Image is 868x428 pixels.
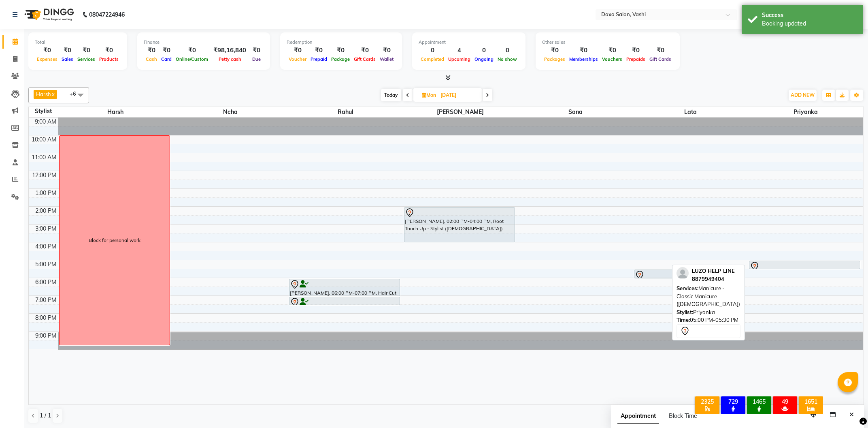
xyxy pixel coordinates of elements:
[29,107,58,116] div: Stylist
[624,56,647,62] span: Prepaids
[378,46,396,55] div: ₹0
[496,46,519,55] div: 0
[97,56,121,62] span: Products
[647,56,673,62] span: Gift Cards
[496,56,519,62] span: No show
[542,46,567,55] div: ₹0
[308,56,329,62] span: Prepaid
[30,171,58,180] div: 12:00 PM
[677,285,698,291] span: Services:
[567,56,600,62] span: Memberships
[669,412,697,419] span: Block Time
[35,46,60,55] div: ₹0
[723,398,744,405] div: 729
[144,46,159,55] div: ₹0
[404,208,515,242] div: [PERSON_NAME], 02:00 PM-04:00 PM, Root Touch Up - Stylist ([DEMOGRAPHIC_DATA])
[289,297,400,305] div: [PERSON_NAME], 07:00 PM-07:30 PM, Shave - Express [PERSON_NAME] ([DEMOGRAPHIC_DATA])
[288,107,403,117] span: Rahul
[542,56,567,62] span: Packages
[419,56,446,62] span: Completed
[34,189,58,197] div: 1:00 PM
[329,56,352,62] span: Package
[89,3,125,26] b: 08047224946
[70,90,82,97] span: +6
[89,237,140,244] div: Block for personal work
[381,89,401,101] span: Today
[60,46,75,55] div: ₹0
[308,46,329,55] div: ₹0
[34,207,58,215] div: 2:00 PM
[34,242,58,251] div: 4:00 PM
[692,267,735,274] span: LUZO HELP LINE
[249,46,264,55] div: ₹0
[567,46,600,55] div: ₹0
[677,285,740,307] span: Manicure - Classic Manicure ([DEMOGRAPHIC_DATA])
[21,3,76,26] img: logo
[446,46,472,55] div: 4
[677,308,740,317] div: Priyanka
[210,46,249,55] div: ₹98,16,840
[438,89,479,101] input: 2025-10-06
[352,46,378,55] div: ₹0
[749,261,860,269] div: LUZO HELP LINE, 05:00 PM-05:30 PM, Manicure - Classic Manicure ([DEMOGRAPHIC_DATA])
[217,56,243,62] span: Petty cash
[446,56,472,62] span: Upcoming
[287,39,396,46] div: Redemption
[600,46,624,55] div: ₹0
[75,56,97,62] span: Services
[542,39,673,46] div: Other sales
[97,46,121,55] div: ₹0
[789,90,817,101] button: ADD NEW
[378,56,396,62] span: Wallet
[51,91,55,97] a: x
[800,398,821,405] div: 1651
[34,314,58,322] div: 8:00 PM
[287,46,308,55] div: ₹0
[633,107,748,117] span: Lata
[289,279,400,296] div: [PERSON_NAME], 06:00 PM-07:00 PM, Hair Cut - Advance Stylist ([DEMOGRAPHIC_DATA])
[159,46,174,55] div: ₹0
[34,278,58,287] div: 6:00 PM
[677,309,693,315] span: Stylist:
[144,56,159,62] span: Cash
[35,39,121,46] div: Total
[692,275,735,283] div: 8879949404
[774,398,796,405] div: 49
[420,92,438,98] span: Mon
[34,296,58,304] div: 7:00 PM
[40,411,51,420] span: 1 / 1
[677,316,740,324] div: 05:00 PM-05:30 PM
[762,19,857,28] div: Booking updated
[697,398,718,405] div: 2325
[403,107,518,117] span: [PERSON_NAME]
[677,317,690,323] span: Time:
[35,56,60,62] span: Expenses
[419,46,446,55] div: 0
[33,118,58,126] div: 9:00 AM
[791,92,815,98] span: ADD NEW
[34,225,58,233] div: 3:00 PM
[419,39,519,46] div: Appointment
[30,135,58,144] div: 10:00 AM
[634,270,745,278] div: LUZO HELP LINE, 05:30 PM-06:00 PM, Pedicure - Classic ([DEMOGRAPHIC_DATA])
[846,409,857,421] button: Close
[58,107,173,117] span: Harsh
[144,39,264,46] div: Finance
[250,56,263,62] span: Due
[624,46,647,55] div: ₹0
[647,46,673,55] div: ₹0
[30,153,58,162] div: 11:00 AM
[60,56,75,62] span: Sales
[472,56,496,62] span: Ongoing
[762,11,857,19] div: Success
[75,46,97,55] div: ₹0
[34,332,58,340] div: 9:00 PM
[600,56,624,62] span: Vouchers
[36,91,51,97] span: Harsh
[748,107,863,117] span: Priyanka
[329,46,352,55] div: ₹0
[749,398,770,405] div: 1465
[174,46,210,55] div: ₹0
[173,107,288,117] span: Neha
[677,267,689,279] img: profile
